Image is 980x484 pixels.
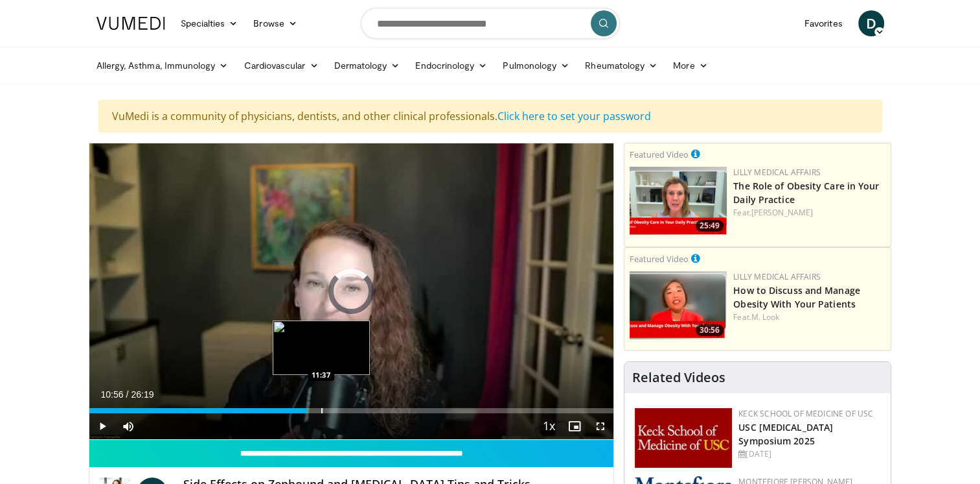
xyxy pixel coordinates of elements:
[630,149,689,160] small: Featured Video
[751,311,780,322] a: M. Look
[630,271,727,339] a: 30:56
[126,389,129,400] span: /
[738,408,873,419] a: Keck School of Medicine of USC
[738,448,880,460] div: [DATE]
[495,53,577,79] a: Pulmonology
[858,10,884,36] a: D
[101,389,124,400] span: 10:56
[245,10,305,36] a: Browse
[497,109,651,123] a: Click here to set your password
[89,413,115,439] button: Play
[326,53,408,79] a: Dermatology
[273,321,370,375] img: image.jpeg
[733,311,885,323] div: Feat.
[797,10,850,36] a: Favorites
[630,271,727,339] img: c98a6a29-1ea0-4bd5-8cf5-4d1e188984a7.png.150x105_q85_crop-smart_upscale.png
[131,389,154,400] span: 26:19
[635,408,732,468] img: 7b941f1f-d101-407a-8bfa-07bd47db01ba.png.150x105_q85_autocrop_double_scale_upscale_version-0.2.jpg
[407,53,495,79] a: Endocrinology
[733,284,860,310] a: How to Discuss and Manage Obesity With Your Patients
[536,413,562,439] button: Playback Rate
[97,17,165,30] img: VuMedi Logo
[630,167,727,235] img: e1208b6b-349f-4914-9dd7-f97803bdbf1d.png.150x105_q85_crop-smart_upscale.png
[587,413,613,439] button: Fullscreen
[562,413,587,439] button: Enable picture-in-picture mode
[577,53,665,79] a: Rheumatology
[632,370,725,385] h4: Related Videos
[696,220,724,232] span: 25:49
[738,421,833,447] a: USC [MEDICAL_DATA] Symposium 2025
[733,180,879,206] a: The Role of Obesity Care in Your Daily Practice
[115,413,141,439] button: Mute
[733,271,821,282] a: Lilly Medical Affairs
[630,167,727,235] a: 25:49
[89,143,614,440] video-js: Video Player
[89,408,614,413] div: Progress Bar
[751,207,813,218] a: [PERSON_NAME]
[173,10,246,36] a: Specialties
[665,53,715,79] a: More
[696,324,724,336] span: 30:56
[361,8,620,39] input: Search topics, interventions
[89,53,236,79] a: Allergy, Asthma, Immunology
[733,167,821,178] a: Lilly Medical Affairs
[630,253,689,265] small: Featured Video
[733,207,885,219] div: Feat.
[98,100,882,132] div: VuMedi is a community of physicians, dentists, and other clinical professionals.
[236,53,326,79] a: Cardiovascular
